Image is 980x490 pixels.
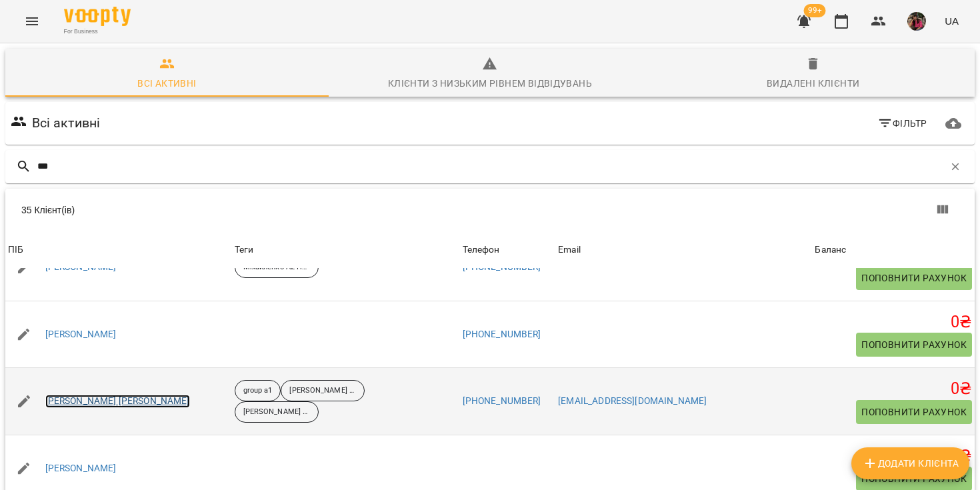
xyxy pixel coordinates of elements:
a: [PHONE_NUMBER] [463,329,541,339]
h5: 0 ₴ [815,446,972,467]
p: [PERSON_NAME] А2 ПН_СР 11_30 [289,385,356,397]
div: [PERSON_NAME] А2 ПН_СР 11_30 [281,380,365,401]
div: Table Toolbar [5,189,975,231]
button: Показати колонки [927,194,959,226]
h6: Всі активні [32,113,101,133]
p: group a1 [243,385,273,397]
span: Email [558,242,809,258]
div: 35 Клієнт(ів) [21,203,501,217]
div: ПІБ [8,242,23,258]
span: Поповнити рахунок [861,404,967,420]
span: Телефон [463,242,553,258]
span: For Business [64,27,131,36]
a: [PERSON_NAME] [45,328,117,341]
div: [PERSON_NAME] В1 ПН_СР 11_30 [235,401,319,423]
div: group a1 [235,380,281,401]
div: Всі активні [137,75,196,91]
span: UA [945,14,959,28]
span: ПІБ [8,242,229,258]
img: 7105fa523d679504fad829f6fcf794f1.JPG [907,12,926,31]
div: Sort [8,242,23,258]
button: Поповнити рахунок [856,333,972,357]
h5: 0 ₴ [815,379,972,399]
a: [EMAIL_ADDRESS][DOMAIN_NAME] [558,395,707,406]
div: Email [558,242,581,258]
span: Поповнити рахунок [861,471,967,487]
h5: 0 ₴ [815,312,972,333]
div: Клієнти з низьким рівнем відвідувань [388,75,592,91]
div: Sort [815,242,846,258]
div: Sort [558,242,581,258]
button: Поповнити рахунок [856,400,972,424]
span: Фільтр [877,115,927,131]
div: Телефон [463,242,500,258]
div: Баланс [815,242,846,258]
span: Поповнити рахунок [861,270,967,286]
p: [PERSON_NAME] В1 ПН_СР 11_30 [243,407,310,418]
div: Теги [235,242,457,258]
span: Баланс [815,242,972,258]
button: Додати клієнта [851,447,969,479]
a: [PERSON_NAME] [45,462,117,475]
span: Додати клієнта [862,455,959,471]
a: [PERSON_NAME] [PERSON_NAME] [45,395,190,408]
span: Поповнити рахунок [861,337,967,353]
img: Voopty Logo [64,7,131,26]
button: UA [939,9,964,33]
span: 99+ [804,4,826,17]
div: Видалені клієнти [767,75,859,91]
a: [PHONE_NUMBER] [463,395,541,406]
button: Menu [16,5,48,37]
div: Sort [463,242,500,258]
button: Поповнити рахунок [856,266,972,290]
button: Фільтр [872,111,933,135]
